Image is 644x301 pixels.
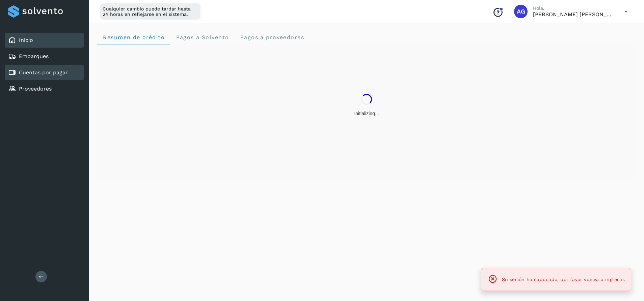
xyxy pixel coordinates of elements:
[502,277,625,282] span: Su sesión ha caducado, por favor vuelva a ingresar.
[5,81,84,96] div: Proveedores
[5,65,84,80] div: Cuentas por pagar
[103,34,165,41] span: Resumen de crédito
[19,69,68,76] a: Cuentas por pagar
[5,33,84,48] div: Inicio
[240,34,304,41] span: Pagos a proveedores
[533,11,614,18] p: Abigail Gonzalez Leon
[5,49,84,64] div: Embarques
[19,37,33,43] a: Inicio
[100,3,200,20] div: Cualquier cambio puede tardar hasta 24 horas en reflejarse en el sistema.
[19,53,49,59] a: Embarques
[19,85,52,92] a: Proveedores
[533,5,614,11] p: Hola,
[176,34,229,41] span: Pagos a Solvento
